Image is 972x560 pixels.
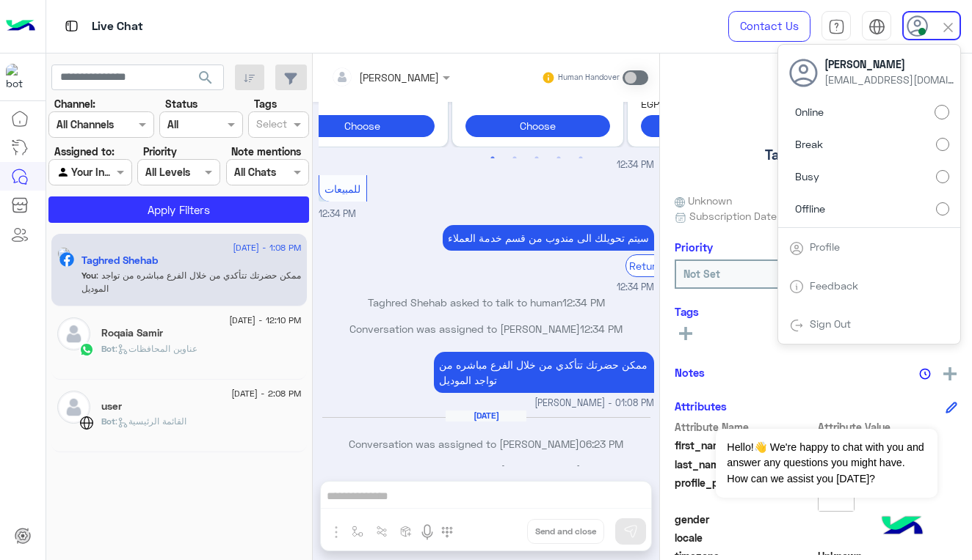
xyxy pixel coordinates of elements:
span: [DATE] - 1:08 PM [233,241,301,254]
h6: Attributes [675,399,727,413]
h5: Roqaia Samir [101,327,163,339]
span: 06:23 PM [579,438,623,450]
span: : القائمة الرئيسية [115,416,186,427]
a: tab [822,11,851,42]
span: Attribute Name [675,419,815,435]
input: Break [936,138,949,151]
button: Apply Filters [48,196,309,223]
span: Bot [101,343,115,354]
h6: [DATE] [446,410,526,421]
button: search [188,65,224,96]
button: Choose [290,115,435,136]
span: search [197,69,214,86]
span: locale [675,530,815,545]
span: Bot [101,416,115,427]
span: null [818,530,958,545]
p: Conversation was assigned to [PERSON_NAME] [319,436,654,452]
img: tab [789,241,804,256]
img: tab [828,18,845,35]
img: defaultAdmin.png [57,391,90,424]
img: defaultAdmin.png [57,317,90,350]
div: Return to Bot [625,254,694,277]
img: picture [57,247,70,260]
img: WhatsApp [79,342,94,357]
span: [DATE] - 12:10 PM [229,314,301,327]
h5: Taghred Shehab [81,254,158,267]
span: profile_pic [675,475,815,509]
button: 5 of 3 [573,151,588,166]
button: 1 of 3 [485,151,500,166]
span: Hello!👋 We're happy to chat with you and answer any questions you might have. How can we assist y... [716,429,937,498]
span: Unknown [675,193,732,208]
label: Note mentions [231,144,301,159]
img: Logo [6,11,35,42]
img: notes [919,368,931,380]
span: [DATE] - 2:08 PM [231,387,301,400]
span: Subscription Date : [DATE] [689,208,816,224]
img: add [943,367,957,380]
span: Offline [795,201,825,216]
span: 12:34 PM [617,281,654,295]
img: 919860931428189 [6,64,32,90]
img: hulul-logo.png [877,501,928,553]
button: Send and close [527,519,604,544]
img: tab [868,18,885,35]
span: last_name [675,457,815,472]
label: Status [165,96,197,111]
img: tab [789,318,804,333]
span: gender [675,512,815,527]
div: Select [254,116,287,135]
label: Channel: [54,96,95,111]
p: 21/2/2025, 12:34 PM [443,225,654,251]
a: Profile [810,240,840,253]
p: Conversation was assigned to [PERSON_NAME] [319,463,654,478]
span: [PERSON_NAME] - 01:08 PM [534,397,654,410]
small: Human Handover [558,72,620,84]
h6: Priority [675,240,713,254]
a: Feedback [810,279,858,292]
p: 21/2/2025, 1:08 PM [434,352,654,393]
span: [EMAIL_ADDRESS][DOMAIN_NAME] [824,72,957,87]
p: Live Chat [92,17,143,37]
button: 2 of 3 [507,151,522,166]
span: Break [795,136,823,152]
span: null [818,512,958,527]
span: للمبيعات [324,183,360,195]
span: ممكن حضرتك تتأكدي من خلال الفرع مباشره من تواجد الموديل [81,270,301,294]
h6: Tags [675,305,957,318]
input: Offline [936,202,949,215]
h5: Taghred Shehab [765,147,868,163]
input: Busy [936,170,949,183]
span: 12:34 PM [580,323,623,335]
button: 3 of 3 [529,151,544,166]
p: Conversation was assigned to [PERSON_NAME] [319,321,654,336]
p: Taghred Shehab asked to talk to human [319,295,654,310]
button: Choose [641,115,786,136]
input: Online [935,105,949,119]
span: 11:47 PM [581,464,622,476]
h5: user [101,400,122,413]
button: 4 of 3 [551,151,566,166]
label: Priority [143,144,177,159]
img: Facebook [59,252,74,267]
span: 12:34 PM [617,158,654,172]
label: Tags [254,96,277,111]
img: WebChat [79,416,94,430]
span: [PERSON_NAME] [824,56,957,72]
button: Choose [465,115,610,136]
span: You [81,270,96,281]
span: 12:34 PM [319,208,356,219]
span: 12:34 PM [562,296,605,309]
span: first_name [675,438,815,453]
img: tab [62,17,81,35]
h6: Notes [675,366,705,379]
span: : عناوين المحافظات [115,343,197,354]
img: close [940,19,957,36]
label: Assigned to: [54,144,115,159]
span: EGP 999.00 [641,96,786,111]
img: tab [789,279,804,294]
span: Busy [795,169,819,184]
span: Online [795,104,824,119]
a: Contact Us [728,11,810,42]
a: Sign Out [810,317,851,330]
